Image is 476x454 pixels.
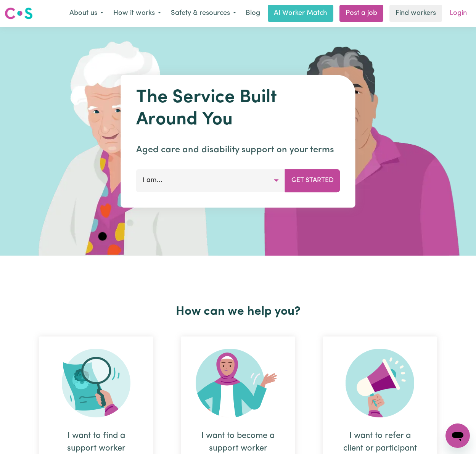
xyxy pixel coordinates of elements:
button: Get Started [285,169,340,192]
a: Find workers [389,5,442,22]
a: Blog [241,5,265,22]
img: Search [62,349,130,417]
img: Careseekers logo [5,6,33,20]
h2: How can we help you? [25,304,451,319]
iframe: Button to launch messaging window [445,423,470,448]
button: Safety & resources [166,5,241,21]
a: Login [445,5,471,22]
a: AI Worker Match [268,5,333,22]
img: Refer [346,349,414,417]
p: Aged care and disability support on your terms [136,143,340,157]
a: Careseekers logo [5,5,33,22]
a: Post a job [339,5,383,22]
img: Become Worker [196,349,280,417]
button: I am... [136,169,285,192]
button: How it works [108,5,166,21]
h1: The Service Built Around You [136,87,340,131]
button: About us [64,5,108,21]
